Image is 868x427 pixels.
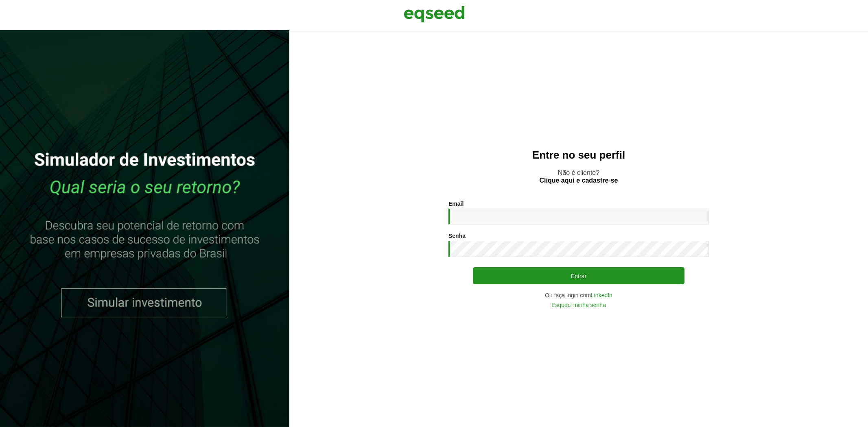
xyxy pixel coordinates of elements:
button: Entrar [473,267,684,284]
div: Ou faça login com [448,292,709,298]
a: Clique aqui e cadastre-se [540,177,618,184]
p: Não é cliente? [306,169,852,184]
a: Esqueci minha senha [551,302,606,308]
h2: Entre no seu perfil [306,149,852,161]
label: Email [448,201,464,207]
a: LinkedIn [591,292,612,298]
img: EqSeed Logo [404,4,465,24]
label: Senha [448,233,466,239]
